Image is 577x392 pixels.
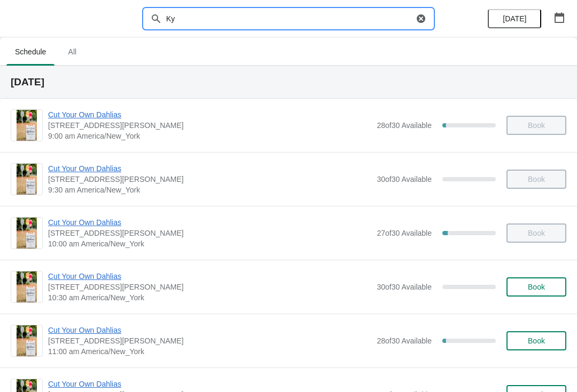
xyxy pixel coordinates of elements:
img: Cut Your Own Dahlias | 4 Jacobs Lane, Norwell, MA, USA | 9:30 am America/New_York [17,164,37,195]
img: Cut Your Own Dahlias | 4 Jacobs Lane, Norwell, MA, USA | 11:00 am America/New_York [17,325,37,356]
span: Cut Your Own Dahlias [48,163,371,174]
span: 28 of 30 Available [377,121,432,130]
span: 28 of 30 Available [377,337,432,345]
span: 9:30 am America/New_York [48,185,371,195]
span: [STREET_ADDRESS][PERSON_NAME] [48,282,371,292]
span: 10:30 am America/New_York [48,292,371,303]
span: 10:00 am America/New_York [48,238,371,249]
h2: [DATE] [11,77,566,87]
button: Book [506,331,566,350]
span: [DATE] [503,14,526,23]
span: Cut Your Own Dahlias [48,217,371,228]
span: Cut Your Own Dahlias [48,379,371,389]
span: [STREET_ADDRESS][PERSON_NAME] [48,335,371,346]
button: Clear [416,13,426,24]
span: [STREET_ADDRESS][PERSON_NAME] [48,228,371,238]
button: [DATE] [488,9,541,28]
span: 27 of 30 Available [377,229,432,237]
span: 11:00 am America/New_York [48,346,371,357]
button: Book [506,277,566,297]
span: [STREET_ADDRESS][PERSON_NAME] [48,120,371,131]
span: 30 of 30 Available [377,175,432,183]
span: Schedule [6,42,54,61]
img: Cut Your Own Dahlias | 4 Jacobs Lane, Norwell, MA, USA | 10:30 am America/New_York [17,271,37,302]
span: 9:00 am America/New_York [48,131,371,141]
img: Cut Your Own Dahlias | 4 Jacobs Lane, Norwell, MA, USA | 9:00 am America/New_York [17,110,37,141]
span: Cut Your Own Dahlias [48,271,371,282]
input: Search [166,9,414,28]
span: Cut Your Own Dahlias [48,325,371,335]
span: [STREET_ADDRESS][PERSON_NAME] [48,174,371,185]
span: 30 of 30 Available [377,283,432,291]
span: Cut Your Own Dahlias [48,109,371,120]
span: All [59,42,85,61]
img: Cut Your Own Dahlias | 4 Jacobs Lane, Norwell, MA, USA | 10:00 am America/New_York [17,218,37,249]
span: Book [528,337,545,345]
span: Book [528,283,545,291]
